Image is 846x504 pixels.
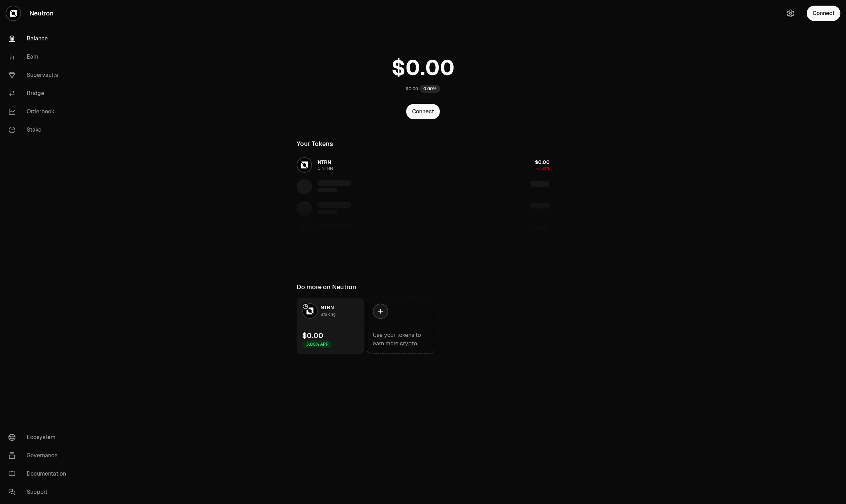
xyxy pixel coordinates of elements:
div: Do more on Neutron [297,282,356,292]
a: Stake [3,121,76,139]
a: Orderbook [3,102,76,121]
a: Ecosystem [3,428,76,446]
a: Balance [3,29,76,48]
a: NTRN LogoNTRNStaking$0.003.00% APR [297,298,364,354]
div: $0.00 [406,86,418,92]
button: Connect [406,104,440,119]
button: Connect [807,6,840,21]
a: Support [3,483,76,501]
a: Earn [3,48,76,66]
div: $0.00 [302,331,323,340]
div: Staking [320,311,336,318]
div: Your Tokens [297,139,333,149]
a: Governance [3,446,76,465]
div: 0.00% [419,85,440,93]
span: NTRN [320,304,334,311]
a: Supervaults [3,66,76,84]
a: Documentation [3,465,76,483]
a: Use your tokens to earn more crypto. [367,298,434,354]
a: Bridge [3,84,76,102]
div: Use your tokens to earn more crypto. [373,331,428,348]
img: NTRN Logo [303,304,317,318]
div: 3.00% APR [302,340,332,348]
